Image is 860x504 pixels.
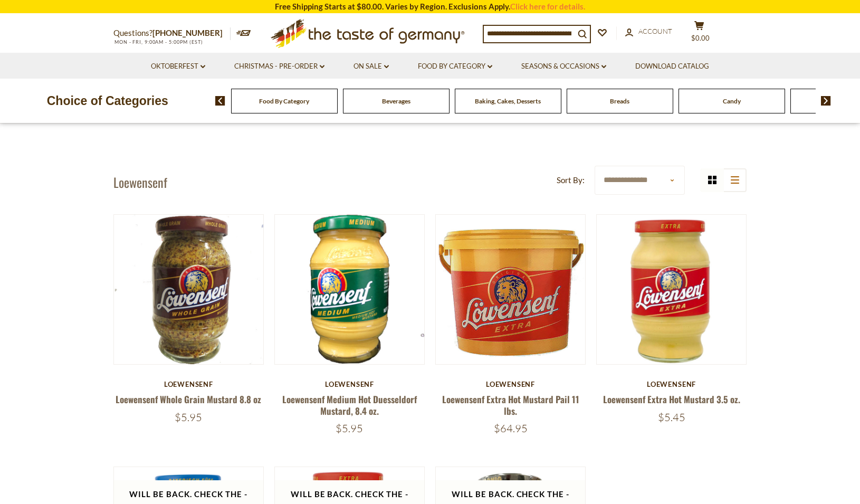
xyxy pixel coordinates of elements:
div: Loewensenf [435,380,586,388]
label: Sort By: [557,174,585,187]
a: Loewensenf Extra Hot Mustard 3.5 oz. [603,393,740,406]
a: Oktoberfest [151,61,205,72]
div: Loewensenf [596,380,747,388]
a: On Sale [353,61,389,72]
span: $5.45 [658,411,685,424]
a: Download Catalog [635,61,709,72]
span: $0.00 [691,34,710,42]
span: $5.95 [336,422,363,435]
span: MON - FRI, 9:00AM - 5:00PM (EST) [113,39,203,45]
span: Account [638,27,672,35]
span: $5.95 [175,411,202,424]
a: Beverages [382,97,410,105]
a: Food By Category [259,97,309,105]
img: Loewensenf [114,215,263,364]
img: next arrow [821,96,831,106]
a: Loewensenf Extra Hot Mustard Pail 11 lbs. [442,393,579,417]
a: Click here for details. [510,2,585,11]
a: Loewensenf Medium Hot Duesseldorf Mustard, 8.4 oz. [282,393,417,417]
img: Loewensenf [597,215,746,364]
a: Baking, Cakes, Desserts [475,97,541,105]
a: [PHONE_NUMBER] [152,28,223,37]
img: Loewensenf [436,215,585,364]
a: Loewensenf Whole Grain Mustard 8.8 oz [116,393,261,406]
button: $0.00 [683,21,715,47]
a: Food By Category [418,61,492,72]
a: Seasons & Occasions [521,61,606,72]
h1: Loewensenf [113,174,167,190]
span: $64.95 [494,422,528,435]
div: Loewensenf [113,380,264,388]
a: Breads [610,97,629,105]
div: Loewensenf [274,380,425,388]
a: Candy [723,97,741,105]
img: previous arrow [215,96,225,106]
a: Christmas - PRE-ORDER [234,61,324,72]
img: Loewensenf [275,215,424,364]
a: Account [625,26,672,37]
p: Questions? [113,26,231,40]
